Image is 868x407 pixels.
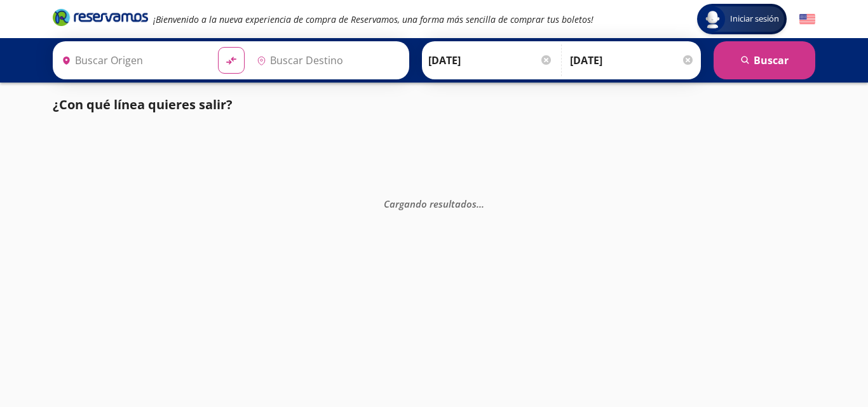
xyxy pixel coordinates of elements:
em: Cargando resultados [384,197,484,210]
i: Brand Logo [53,8,148,27]
input: Buscar Destino [252,44,403,76]
span: . [477,197,479,210]
span: . [479,197,482,210]
input: Buscar Origen [57,44,208,76]
em: ¡Bienvenido a la nueva experiencia de compra de Reservamos, una forma más sencilla de comprar tus... [153,13,593,25]
a: Brand Logo [53,8,148,30]
input: Opcional [570,44,695,76]
p: ¿Con qué línea quieres salir? [53,95,233,114]
span: . [482,197,484,210]
button: Buscar [714,41,815,79]
input: Elegir Fecha [428,44,553,76]
button: English [799,11,815,27]
span: Iniciar sesión [725,13,784,25]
